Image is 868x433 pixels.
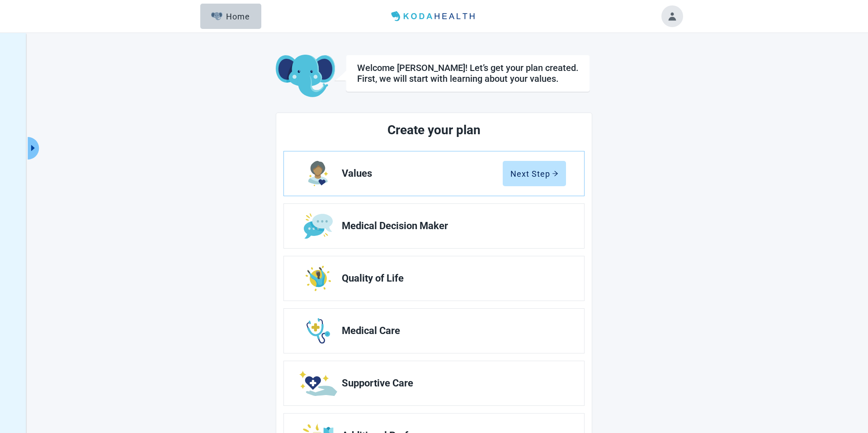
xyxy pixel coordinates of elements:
div: Next Step [510,169,558,178]
button: Next Steparrow-right [503,161,566,186]
span: arrow-right [552,170,558,177]
span: Medical Decision Maker [342,221,559,231]
button: Toggle account menu [661,5,683,27]
span: Medical Care [342,325,559,336]
img: Koda Elephant [276,55,335,98]
a: Edit Values section [284,151,584,196]
div: Home [211,12,250,21]
a: Edit Medical Decision Maker section [284,204,584,248]
button: ElephantHome [200,4,261,29]
span: Quality of Life [342,273,559,284]
a: Edit Supportive Care section [284,361,584,405]
a: Edit Quality of Life section [284,256,584,301]
span: Supportive Care [342,378,559,389]
a: Edit Medical Care section [284,309,584,353]
img: Koda Health [387,9,481,24]
img: Elephant [211,12,222,20]
span: caret-right [28,144,37,152]
span: Values [342,168,503,179]
h2: Create your plan [317,120,551,140]
button: Expand menu [28,137,39,160]
div: Welcome [PERSON_NAME]! Let’s get your plan created. First, we will start with learning about your... [357,62,579,84]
